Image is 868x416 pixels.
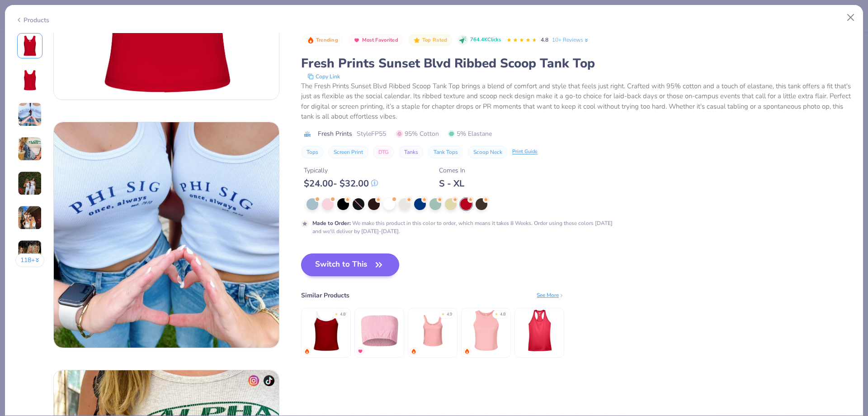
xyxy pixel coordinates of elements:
[541,36,548,43] span: 4.8
[411,309,454,352] img: Bella Canvas Ladies' Micro Ribbed Scoop Tank
[357,129,386,139] span: Style FP55
[15,253,45,267] button: 118+
[54,122,279,348] img: 8de4cf10-0eac-4643-90d0-19888c142c2c
[422,38,448,43] span: Top Rated
[439,166,465,175] div: Comes In
[264,375,274,386] img: tiktok-icon.png
[348,34,403,46] button: Badge Button
[465,309,508,352] img: Bella + Canvas Ladies' Micro Ribbed Racerback Tank
[537,291,564,299] div: See More
[301,291,349,300] div: Similar Products
[304,166,378,175] div: Typically
[439,178,465,189] div: S - XL
[358,309,401,352] img: Fresh Prints Terry Bandeau
[304,178,378,189] div: $ 24.00 - $ 32.00
[552,36,590,44] a: 10+ Reviews
[396,129,439,139] span: 95% Cotton
[305,309,348,352] img: Fresh Prints Cali Camisole Top
[470,36,501,44] span: 764.4K Clicks
[316,38,338,43] span: Trending
[441,311,445,315] div: ★
[518,309,561,352] img: Team 365 Ladies' Zone Performance Racerback Tank
[18,206,42,230] img: User generated content
[312,219,619,235] div: We make this product in this color to order, which means it takes 8 Weeks. Order using these colo...
[301,55,853,72] div: Fresh Prints Sunset Blvd Ribbed Scoop Tank Top
[506,33,537,48] div: 4.8 Stars
[301,146,324,158] button: Tops
[373,146,394,158] button: DTG
[307,37,314,44] img: Trending sort
[15,15,49,25] div: Products
[328,146,368,158] button: Screen Print
[335,311,338,315] div: ★
[340,311,345,318] div: 4.8
[512,148,538,156] div: Print Guide
[301,253,399,276] button: Switch to This
[18,240,42,264] img: User generated content
[468,146,508,158] button: Scoop Neck
[842,9,859,26] button: Close
[19,69,41,91] img: Back
[408,34,452,46] button: Badge Button
[413,37,420,44] img: Top Rated sort
[428,146,463,158] button: Tank Tops
[18,137,42,161] img: User generated content
[448,129,492,139] span: 5% Elastane
[312,220,351,227] strong: Made to Order :
[19,35,41,57] img: Front
[358,349,363,354] img: MostFav.gif
[248,375,259,386] img: insta-icon.png
[301,130,313,138] img: brand logo
[362,38,398,43] span: Most Favorited
[302,34,343,46] button: Badge Button
[301,81,853,122] div: The Fresh Prints Sunset Blvd Ribbed Scoop Tank Top brings a blend of comfort and style that feels...
[411,349,416,354] img: trending.gif
[18,171,42,196] img: User generated content
[399,146,424,158] button: Tanks
[353,37,360,44] img: Most Favorited sort
[447,311,452,318] div: 4.9
[304,349,310,354] img: trending.gif
[464,349,470,354] img: trending.gif
[305,72,343,81] button: copy to clipboard
[318,129,352,139] span: Fresh Prints
[18,102,42,127] img: User generated content
[495,311,498,315] div: ★
[500,311,505,318] div: 4.8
